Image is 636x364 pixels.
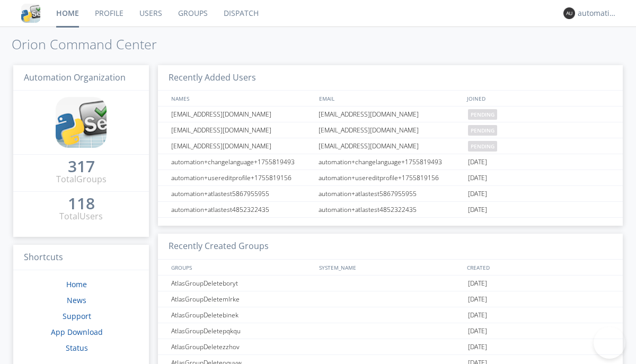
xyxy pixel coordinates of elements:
[158,170,623,186] a: automation+usereditprofile+1755819156automation+usereditprofile+1755819156[DATE]
[316,170,465,185] div: automation+usereditprofile+1755819156
[468,125,497,136] span: pending
[68,161,95,172] div: 317
[158,307,623,323] a: AtlasGroupDeletebinek[DATE]
[316,91,464,106] div: EMAIL
[169,138,315,154] div: [EMAIL_ADDRESS][DOMAIN_NAME]
[21,4,40,23] img: cddb5a64eb264b2086981ab96f4c1ba7
[158,122,623,138] a: [EMAIL_ADDRESS][DOMAIN_NAME][EMAIL_ADDRESS][DOMAIN_NAME]pending
[468,291,487,307] span: [DATE]
[468,276,487,291] span: [DATE]
[24,72,126,83] span: Automation Organization
[464,260,613,275] div: CREATED
[169,202,315,217] div: automation+atlastest4852322435
[316,202,465,217] div: automation+atlastest4852322435
[158,154,623,170] a: automation+changelanguage+1755819493automation+changelanguage+1755819493[DATE]
[13,245,149,271] h3: Shortcuts
[67,295,86,305] a: News
[169,339,315,354] div: AtlasGroupDeletezzhov
[468,141,497,152] span: pending
[66,279,87,289] a: Home
[468,186,487,202] span: [DATE]
[468,339,487,355] span: [DATE]
[578,8,617,19] div: automation+atlas0003
[468,307,487,323] span: [DATE]
[158,291,623,307] a: AtlasGroupDeletemlrke[DATE]
[169,106,315,122] div: [EMAIL_ADDRESS][DOMAIN_NAME]
[468,202,487,218] span: [DATE]
[51,327,103,337] a: App Download
[158,202,623,218] a: automation+atlastest4852322435automation+atlastest4852322435[DATE]
[169,170,315,185] div: automation+usereditprofile+1755819156
[158,65,623,91] h3: Recently Added Users
[68,161,95,173] a: 317
[158,339,623,355] a: AtlasGroupDeletezzhov[DATE]
[56,97,107,148] img: cddb5a64eb264b2086981ab96f4c1ba7
[594,327,625,359] iframe: Toggle Customer Support
[169,154,315,170] div: automation+changelanguage+1755819493
[563,7,575,19] img: 373638.png
[66,343,88,353] a: Status
[158,276,623,291] a: AtlasGroupDeleteboryt[DATE]
[464,91,613,106] div: JOINED
[63,311,91,321] a: Support
[316,154,465,170] div: automation+changelanguage+1755819493
[316,122,465,138] div: [EMAIL_ADDRESS][DOMAIN_NAME]
[169,186,315,201] div: automation+atlastest5867955955
[68,198,95,209] div: 118
[158,234,623,260] h3: Recently Created Groups
[169,91,314,106] div: NAMES
[169,307,315,323] div: AtlasGroupDeletebinek
[158,138,623,154] a: [EMAIL_ADDRESS][DOMAIN_NAME][EMAIL_ADDRESS][DOMAIN_NAME]pending
[468,323,487,339] span: [DATE]
[169,260,314,275] div: GROUPS
[158,186,623,202] a: automation+atlastest5867955955automation+atlastest5867955955[DATE]
[59,210,103,223] div: Total Users
[56,173,107,185] div: Total Groups
[169,276,315,291] div: AtlasGroupDeleteboryt
[468,154,487,170] span: [DATE]
[316,260,464,275] div: SYSTEM_NAME
[169,122,315,138] div: [EMAIL_ADDRESS][DOMAIN_NAME]
[169,323,315,339] div: AtlasGroupDeletepqkqu
[68,198,95,210] a: 118
[169,291,315,307] div: AtlasGroupDeletemlrke
[316,138,465,154] div: [EMAIL_ADDRESS][DOMAIN_NAME]
[316,186,465,201] div: automation+atlastest5867955955
[316,106,465,122] div: [EMAIL_ADDRESS][DOMAIN_NAME]
[158,323,623,339] a: AtlasGroupDeletepqkqu[DATE]
[468,170,487,186] span: [DATE]
[468,109,497,120] span: pending
[158,106,623,122] a: [EMAIL_ADDRESS][DOMAIN_NAME][EMAIL_ADDRESS][DOMAIN_NAME]pending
